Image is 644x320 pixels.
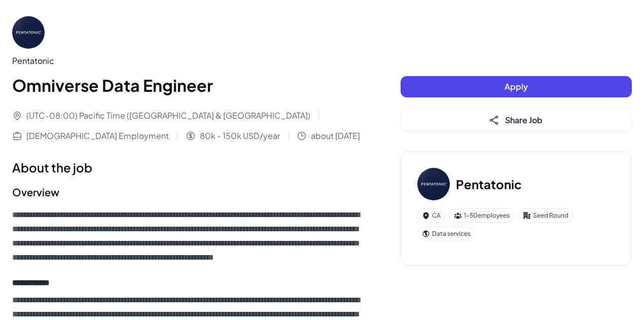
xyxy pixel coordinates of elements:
h2: Overview [12,185,360,200]
div: 1-50 employees [449,208,514,223]
span: 80k - 150k USD/year [200,130,280,142]
button: Share Job [401,110,632,131]
img: Pe [417,168,450,200]
div: Pentatonic [12,55,360,67]
h1: About the job [12,158,360,176]
div: Seed Round [518,208,573,223]
h3: Pentatonic [456,175,522,193]
div: Data services [417,227,475,241]
div: CA [417,208,445,223]
span: (UTC-08:00) Pacific Time ([GEOGRAPHIC_DATA] & [GEOGRAPHIC_DATA]) [26,110,310,122]
span: about [DATE] [311,130,360,142]
span: [DEMOGRAPHIC_DATA] Employment [26,130,169,142]
button: Apply [401,76,632,97]
span: Apply [505,81,528,92]
h1: Omniverse Data Engineer [12,73,360,97]
span: Share Job [505,115,543,125]
img: Pe [12,16,45,49]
